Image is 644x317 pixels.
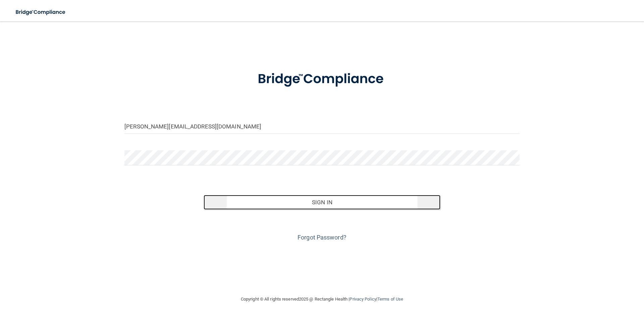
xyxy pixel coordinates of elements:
img: bridge_compliance_login_screen.278c3ca4.svg [244,62,400,97]
div: Copyright © All rights reserved 2025 @ Rectangle Health | | [200,288,444,310]
a: Privacy Policy [350,297,376,302]
button: Sign In [204,195,441,210]
a: Forgot Password? [298,234,346,241]
img: bridge_compliance_login_screen.278c3ca4.svg [10,5,72,19]
input: Email [124,119,520,134]
a: Terms of Use [377,297,403,302]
